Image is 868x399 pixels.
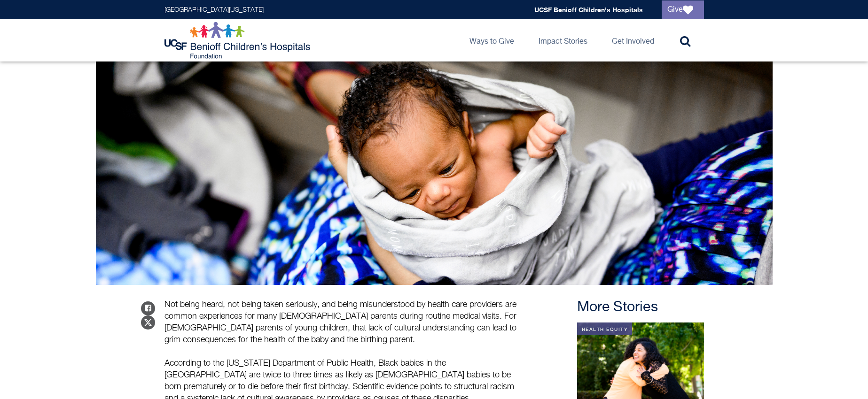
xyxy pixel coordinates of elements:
[164,7,264,13] a: [GEOGRAPHIC_DATA][US_STATE]
[577,299,704,316] h2: More Stories
[164,22,313,59] img: Logo for UCSF Benioff Children's Hospitals Foundation
[534,6,643,14] a: UCSF Benioff Children's Hospitals
[164,299,526,346] p: Not being heard, not being taken seriously, and being misunderstood by health care providers are ...
[577,322,633,335] div: Health Equity
[604,19,662,61] a: Get Involved
[531,19,595,61] a: Impact Stories
[662,0,704,19] a: Give
[462,19,522,61] a: Ways to Give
